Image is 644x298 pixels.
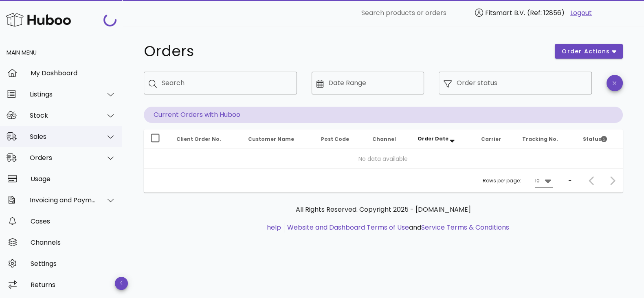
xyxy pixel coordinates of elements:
[321,136,349,142] span: Post Code
[284,223,509,232] li: and
[516,129,576,149] th: Tracking No.
[248,136,294,142] span: Customer Name
[31,69,116,77] div: My Dashboard
[483,169,553,193] div: Rows per page:
[30,112,96,119] div: Stock
[30,90,96,98] div: Listings
[535,174,553,187] div: 10Rows per page:
[242,129,315,149] th: Customer Name
[267,223,281,232] a: help
[30,154,96,162] div: Orders
[481,136,501,142] span: Carrier
[31,260,116,267] div: Settings
[144,107,623,123] p: Current Orders with Huboo
[30,196,96,204] div: Invoicing and Payments
[31,281,116,289] div: Returns
[555,44,622,59] button: order actions
[314,129,365,149] th: Post Code
[576,129,622,149] th: Status
[372,136,396,142] span: Channel
[144,149,623,169] td: No data available
[485,8,525,18] span: Fitsmart B.V.
[411,129,475,149] th: Order Date: Sorted descending. Activate to remove sorting.
[570,8,592,18] a: Logout
[30,133,96,140] div: Sales
[31,217,116,225] div: Cases
[522,136,558,142] span: Tracking No.
[527,8,565,18] span: (Ref: 12856)
[176,136,221,142] span: Client Order No.
[561,47,610,56] span: order actions
[287,223,409,232] a: Website and Dashboard Terms of Use
[31,175,116,183] div: Usage
[568,177,571,184] div: –
[150,205,616,215] p: All Rights Reserved. Copyright 2025 - [DOMAIN_NAME]
[535,177,540,184] div: 10
[475,129,515,149] th: Carrier
[6,11,71,28] img: Huboo Logo
[418,135,448,142] span: Order Date
[421,223,509,232] a: Service Terms & Conditions
[582,136,607,142] span: Status
[170,129,242,149] th: Client Order No.
[365,129,411,149] th: Channel
[31,239,116,246] div: Channels
[144,44,545,59] h1: Orders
